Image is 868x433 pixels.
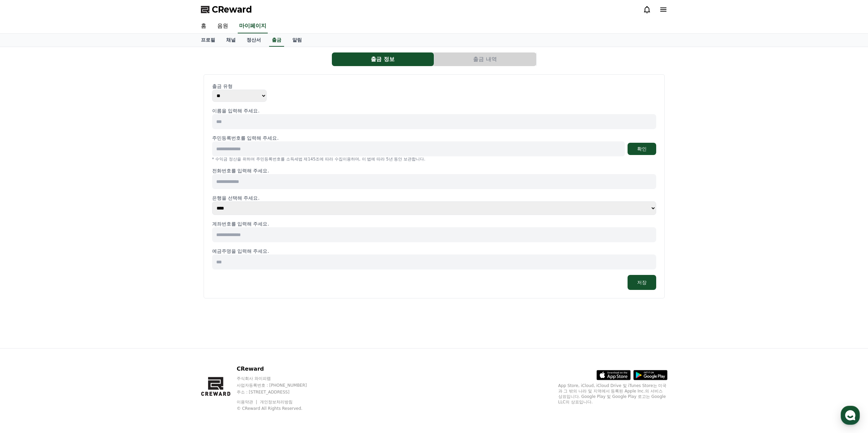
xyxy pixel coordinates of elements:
a: 설정 [88,216,131,233]
a: 출금 [269,34,284,47]
a: 채널 [221,34,241,47]
p: 출금 유형 [212,83,656,90]
span: 설정 [105,226,114,232]
p: 이름을 입력해 주세요. [212,107,656,114]
p: 은행을 선택해 주세요. [212,195,656,201]
button: 확인 [628,143,656,155]
a: 이용약관 [237,400,258,404]
p: 주민등록번호를 입력해 주세요. [212,135,279,141]
p: 사업자등록번호 : [PHONE_NUMBER] [237,383,320,388]
a: 마이페이지 [238,19,268,33]
p: 주식회사 와이피랩 [237,376,320,381]
button: 출금 정보 [332,52,434,66]
p: 예금주명을 입력해 주세요. [212,248,656,254]
a: 프로필 [195,34,221,47]
a: 알림 [287,34,307,47]
button: 저장 [628,275,656,290]
p: CReward [237,365,320,373]
p: App Store, iCloud, iCloud Drive 및 iTunes Store는 미국과 그 밖의 나라 및 지역에서 등록된 Apple Inc.의 서비스 상표입니다. Goo... [558,383,667,405]
span: 대화 [62,227,71,232]
a: 대화 [45,216,88,233]
a: 정산서 [241,34,266,47]
p: 계좌번호를 입력해 주세요. [212,220,656,227]
a: 개인정보처리방침 [260,400,293,404]
p: 전화번호를 입력해 주세요. [212,167,656,174]
p: * 수익금 정산을 위하여 주민등록번호를 소득세법 제145조에 따라 수집이용하며, 이 법에 따라 5년 동안 보관합니다. [212,156,656,162]
p: © CReward All Rights Reserved. [237,406,320,411]
button: 출금 내역 [434,52,536,66]
a: 음원 [212,19,234,33]
a: 홈 [195,19,212,33]
span: CReward [212,4,252,15]
a: CReward [201,4,252,15]
a: 홈 [2,216,45,233]
p: 주소 : [STREET_ADDRESS] [237,389,320,395]
span: 홈 [21,226,26,232]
